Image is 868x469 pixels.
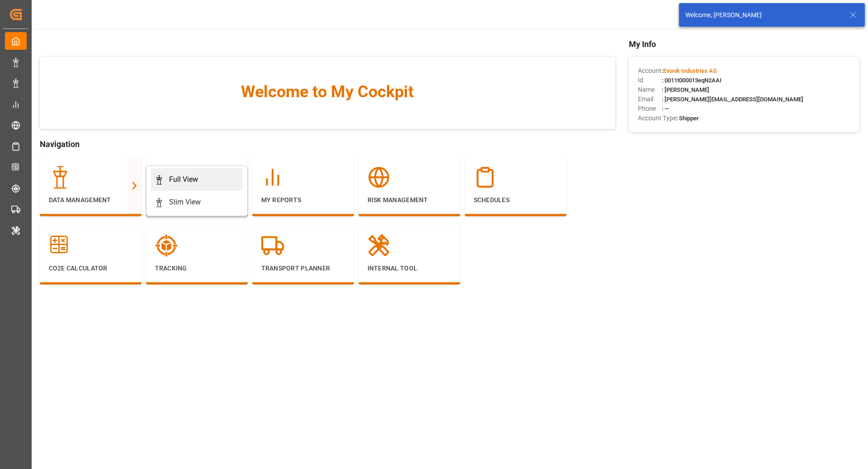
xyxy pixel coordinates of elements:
span: Navigation [40,138,615,150]
span: : Shipper [676,115,699,122]
p: My Reports [261,195,345,205]
p: Data Management [49,195,132,205]
p: Transport Planner [261,264,345,273]
p: Tracking [155,264,239,273]
span: Id [638,76,662,85]
span: : — [662,105,669,112]
div: Slim View [169,197,201,208]
a: Slim View [151,191,243,213]
span: Phone [638,104,662,114]
p: Risk Management [368,195,451,205]
span: Welcome to My Cockpit [58,80,597,104]
span: Email [638,95,662,104]
span: Name [638,85,662,95]
span: : [662,67,717,74]
p: Schedules [474,195,557,205]
span: Account [638,66,662,76]
span: : [PERSON_NAME][EMAIL_ADDRESS][DOMAIN_NAME] [662,96,803,103]
p: CO2e Calculator [49,264,132,273]
span: : [PERSON_NAME] [662,86,709,93]
span: Account Type [638,114,676,123]
span: My Info [629,38,859,50]
p: Internal Tool [368,264,451,273]
div: Full View [169,174,198,185]
span: : 0011t000013eqN2AAI [662,77,722,84]
div: Welcome, [PERSON_NAME] [685,10,841,20]
a: Full View [151,168,243,191]
span: Evonik Industries AG [663,67,717,74]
